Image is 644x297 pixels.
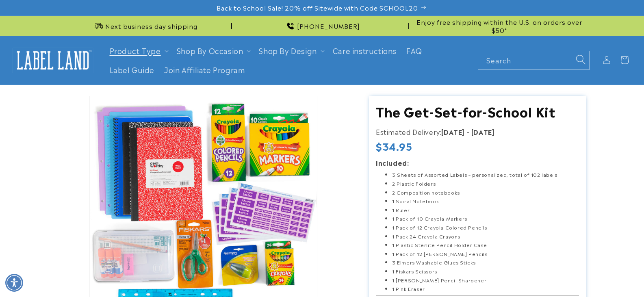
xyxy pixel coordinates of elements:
[392,241,579,249] li: 1 Plastic Sterlite Pencil Holder Case
[376,126,579,138] p: Estimated Delivery:
[9,45,97,76] a: Label Land
[392,188,579,197] li: 2 Composition notebooks
[172,41,254,60] summary: Shop By Occasion
[406,46,422,55] span: FAQ
[333,46,397,55] span: Care instructions
[58,16,232,36] div: Announcement
[177,46,243,55] span: Shop By Occasion
[159,60,250,79] a: Join Affiliate Program
[376,140,412,152] span: $34.95
[467,127,470,137] strong: -
[412,16,586,36] div: Announcement
[401,41,427,60] a: FAQ
[572,51,590,69] button: Search
[5,274,23,292] div: Accessibility Menu
[328,41,401,60] a: Care instructions
[105,41,172,60] summary: Product Type
[473,259,636,289] iframe: Gorgias Floating Chat
[110,65,155,74] span: Label Guide
[217,4,418,12] span: Back to School Sale! 20% off Sitewide with Code SCHOOL20
[376,103,579,120] h1: The Get-Set-for-School Kit
[392,276,579,285] li: 1 [PERSON_NAME] Pencil Sharpener
[392,284,579,293] li: 1 Pink Eraser
[297,22,360,30] span: [PHONE_NUMBER]
[392,267,579,276] li: 1 Fiskars Scissors
[392,179,579,188] li: 2 Plastic Folders
[392,249,579,258] li: 1 Pack of 12 [PERSON_NAME] Pencils
[392,232,579,241] li: 1 Pack 24 Crayola Crayons
[12,48,93,73] img: Label Land
[412,18,586,34] span: Enjoy free shipping within the U.S. on orders over $50*
[105,22,197,30] span: Next business day shipping
[392,223,579,232] li: 1 Pack of 12 Crayola Colored Pencils
[392,214,579,223] li: 1 Pack of 10 Crayola Markers
[259,45,317,56] a: Shop By Design
[254,41,327,60] summary: Shop By Design
[164,65,245,74] span: Join Affiliate Program
[441,127,465,137] strong: [DATE]
[105,60,160,79] a: Label Guide
[392,197,579,206] li: 1 Spiral Notebook
[392,206,579,215] li: 1 Ruler
[235,16,409,36] div: Announcement
[392,258,579,267] li: 3 Elmers Washable Glues Sticks
[110,45,161,56] a: Product Type
[376,158,409,167] strong: Included:
[471,127,495,137] strong: [DATE]
[392,170,579,179] li: 3 Sheets of Assorted Labels – personalized, total of 102 labels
